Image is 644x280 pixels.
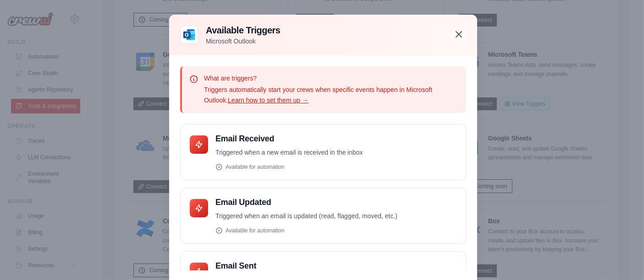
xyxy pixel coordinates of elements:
img: Microsoft Outlook [180,26,198,44]
p: Triggered when a new email is received in the inbox [215,147,457,158]
h4: Email Updated [215,197,457,208]
p: Microsoft Outlook [206,37,281,46]
h3: Available Triggers [206,24,281,37]
p: Triggers automatically start your crews when specific events happen in Microsoft Outlook. [204,85,459,106]
div: Available for automation [215,227,457,234]
h4: Email Sent [215,261,457,271]
h4: Email Received [215,134,457,144]
p: What are triggers? [204,74,459,83]
a: Learn how to set them up → [228,97,308,104]
div: Available for automation [215,163,457,171]
p: Triggered when an email is updated (read, flagged, moved, etc.) [215,211,457,221]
